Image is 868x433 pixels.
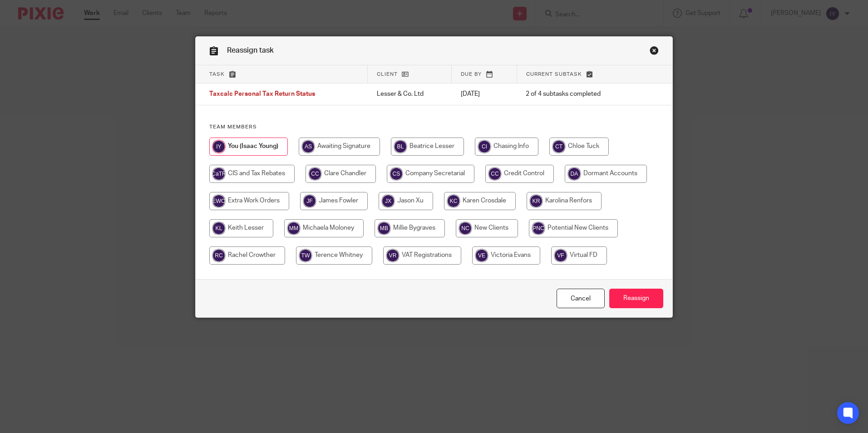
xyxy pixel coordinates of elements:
h4: Team members [209,123,659,131]
span: Reassign task [227,47,274,54]
span: Taxcalc Personal Tax Return Status [209,91,315,98]
span: Due by [461,72,482,77]
p: [DATE] [461,89,508,98]
td: 2 of 4 subtasks completed [517,84,637,105]
p: Lesser & Co. Ltd [377,89,443,98]
span: Client [377,72,398,77]
input: Reassign [609,289,663,308]
a: Close this dialog window [557,289,605,308]
a: Close this dialog window [650,46,659,58]
span: Current subtask [526,72,582,77]
span: Task [209,72,225,77]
